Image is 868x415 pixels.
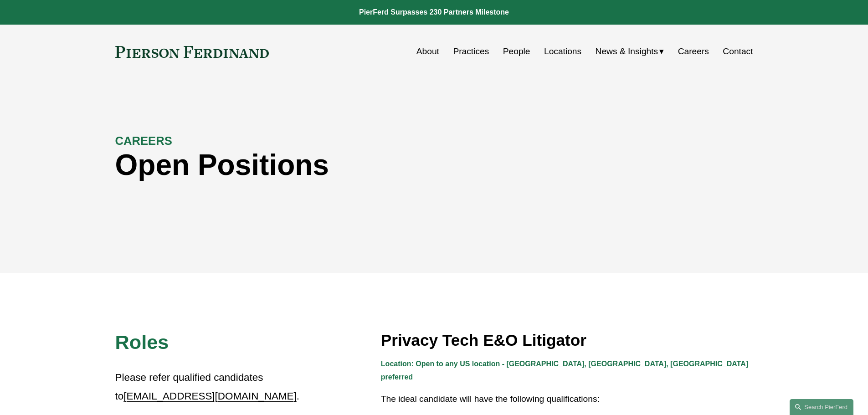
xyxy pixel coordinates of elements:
strong: Location: Open to any US location - [GEOGRAPHIC_DATA], [GEOGRAPHIC_DATA], [GEOGRAPHIC_DATA] prefe... [381,360,750,381]
p: The ideal candidate will have the following qualifications: [381,391,753,407]
a: Practices [453,43,489,60]
span: Roles [115,331,169,353]
a: Careers [678,43,709,60]
p: Please refer qualified candidates to . [115,369,301,405]
h1: Open Positions [115,149,594,182]
a: Search this site [790,399,853,415]
span: News & Insights [596,44,658,60]
h3: Privacy Tech E&O Litigator [381,330,753,350]
a: People [503,43,530,60]
a: folder dropdown [596,43,664,60]
a: [EMAIL_ADDRESS][DOMAIN_NAME] [123,390,296,402]
a: About [416,43,439,60]
strong: CAREERS [115,134,172,147]
a: Contact [723,43,753,60]
a: Locations [544,43,581,60]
